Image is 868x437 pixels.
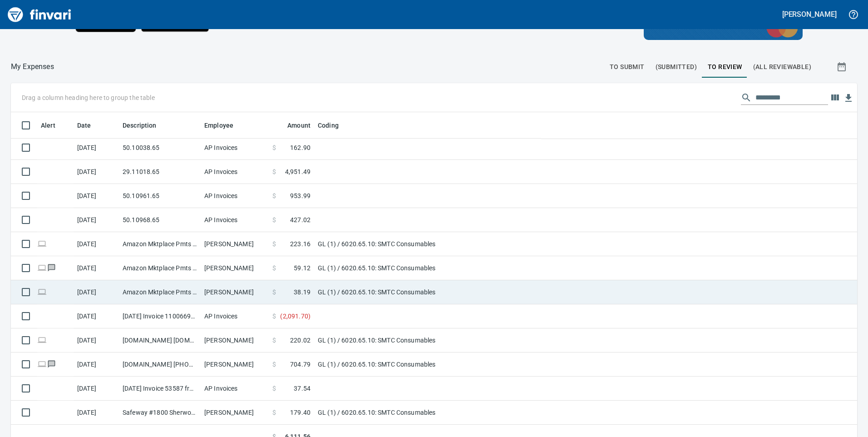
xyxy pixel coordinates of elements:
span: $ [272,408,276,417]
td: [DATE] [74,328,119,353]
td: GL (1) / 6020.65.10: SMTC Consumables [314,256,541,280]
td: [DATE] Invoice 53587 from Van-port Rigging Inc (1-11072) [119,377,201,401]
td: [DATE] [74,184,119,208]
span: $ [272,288,276,297]
td: [DATE] [74,256,119,280]
span: Online transaction [37,337,47,343]
span: Employee [204,120,245,131]
td: [DATE] [74,208,119,232]
td: [DATE] [74,377,119,401]
td: [DOMAIN_NAME] [PHONE_NUMBER] [GEOGRAPHIC_DATA] [119,353,201,377]
td: [DATE] [74,304,119,328]
td: [DATE] Invoice 11006698 from Cessco Inc (1-10167) [119,304,201,328]
span: $ [272,336,276,345]
span: Description [123,120,168,131]
td: [PERSON_NAME] [201,328,269,353]
span: $ [272,143,276,152]
span: Employee [204,120,233,131]
td: GL (1) / 6020.65.10: SMTC Consumables [314,232,541,256]
td: 50.10038.65 [119,136,201,160]
td: [PERSON_NAME] [201,256,269,280]
td: [DATE] [74,160,119,184]
td: [DATE] [74,280,119,304]
td: [DATE] [74,232,119,256]
span: To Review [708,61,742,73]
img: Finvari [5,4,74,25]
td: GL (1) / 6020.65.10: SMTC Consumables [314,401,541,425]
td: AP Invoices [201,377,269,401]
span: 427.02 [290,215,311,224]
p: My Expenses [11,61,54,72]
span: Alert [41,120,67,131]
nav: breadcrumb [11,61,54,72]
td: 50.10961.65 [119,184,201,208]
td: AP Invoices [201,160,269,184]
span: $ [272,191,276,200]
span: (Submitted) [656,61,697,73]
span: $ [272,360,276,369]
span: (All Reviewable) [753,61,811,73]
td: Amazon Mktplace Pmts [DOMAIN_NAME][URL] WA [119,232,201,256]
span: 179.40 [290,408,311,417]
span: 162.90 [290,143,311,152]
td: [PERSON_NAME] [201,232,269,256]
span: 220.02 [290,336,311,345]
td: [DOMAIN_NAME] [DOMAIN_NAME][URL] WA [119,328,201,353]
span: Date [77,120,91,131]
span: Online transaction [37,289,47,295]
span: ( 2,091.70 ) [280,312,311,321]
span: Amount [287,120,311,131]
td: [PERSON_NAME] [201,401,269,425]
button: Download Table [842,91,855,105]
td: [PERSON_NAME] [201,353,269,377]
td: AP Invoices [201,136,269,160]
td: GL (1) / 6020.65.10: SMTC Consumables [314,328,541,353]
button: [PERSON_NAME] [780,7,839,21]
td: [DATE] [74,401,119,425]
span: Alert [41,120,55,131]
span: To Submit [610,61,645,73]
td: [DATE] [74,353,119,377]
span: $ [272,215,276,224]
td: AP Invoices [201,208,269,232]
span: 704.79 [290,360,311,369]
span: 59.12 [294,263,311,273]
span: Description [123,120,157,131]
span: Date [77,120,103,131]
td: 50.10968.65 [119,208,201,232]
td: GL (1) / 6020.65.10: SMTC Consumables [314,280,541,304]
button: Show transactions within a particular date range [828,56,857,78]
span: Coding [318,120,339,131]
span: 223.16 [290,239,311,248]
span: 37.54 [294,384,311,393]
span: $ [272,263,276,273]
td: AP Invoices [201,184,269,208]
span: 38.19 [294,288,311,297]
span: Has messages [47,361,56,367]
p: Drag a column heading here to group the table [22,93,155,102]
td: 29.11018.65 [119,160,201,184]
td: AP Invoices [201,304,269,328]
span: Has messages [47,265,56,271]
span: Online transaction [37,241,47,247]
span: $ [272,384,276,393]
button: Choose columns to display [828,91,842,104]
span: Amount [276,120,311,131]
span: Online transaction [37,265,47,271]
span: $ [272,167,276,176]
span: 4,951.49 [285,167,311,176]
h5: [PERSON_NAME] [782,10,837,19]
span: $ [272,239,276,248]
span: Online transaction [37,361,47,367]
td: [DATE] [74,136,119,160]
span: Coding [318,120,350,131]
td: Amazon Mktplace Pmts [DOMAIN_NAME][URL] WA [119,280,201,304]
span: $ [272,312,276,321]
td: [PERSON_NAME] [201,280,269,304]
td: Amazon Mktplace Pmts [DOMAIN_NAME][URL] WA [119,256,201,280]
td: Safeway #1800 Sherwood OR [119,401,201,425]
span: 953.99 [290,191,311,200]
td: GL (1) / 6020.65.10: SMTC Consumables [314,353,541,377]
